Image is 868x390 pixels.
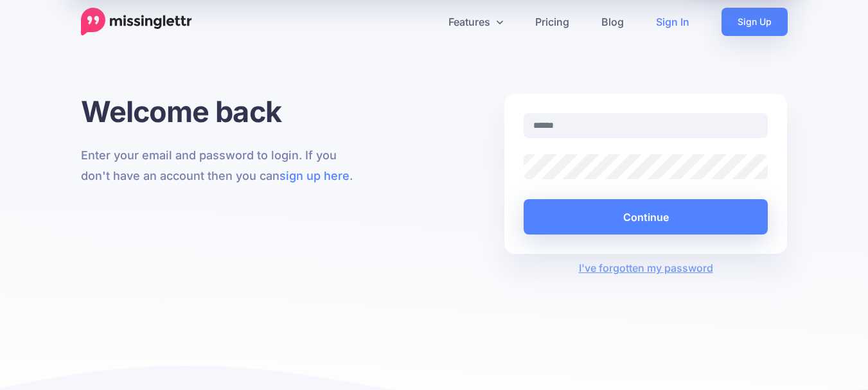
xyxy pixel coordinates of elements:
div: v 4.0.25 [36,21,63,31]
button: Continue [524,199,768,235]
img: logo_orange.svg [21,21,31,31]
a: Pricing [519,8,585,36]
div: Keywords by Traffic [142,76,217,84]
div: Domain Overview [49,76,115,84]
h1: Welcome back [81,94,364,129]
a: Sign Up [722,8,788,36]
a: Sign In [640,8,705,36]
a: Blog [585,8,640,36]
img: tab_keywords_by_traffic_grey.svg [128,75,138,85]
p: Enter your email and password to login. If you don't have an account then you can . [81,145,364,186]
img: tab_domain_overview_orange.svg [35,75,45,85]
a: Features [432,8,519,36]
img: website_grey.svg [21,33,31,44]
a: sign up here [279,169,350,182]
a: I've forgotten my password [579,261,713,274]
div: Domain: [DOMAIN_NAME] [33,33,141,44]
